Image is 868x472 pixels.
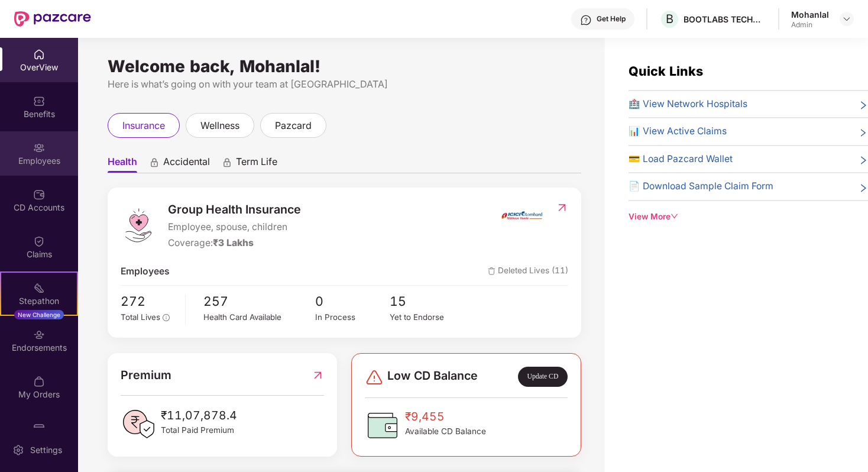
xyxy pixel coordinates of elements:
[14,310,64,319] div: New Challenge
[580,14,592,26] img: svg+xml;base64,PHN2ZyBpZD0iSGVscC0zMngzMiIgeG1sbnM9Imh0dHA6Ly93d3cudzMub3JnLzIwMDAvc3ZnIiB3aWR0aD...
[629,152,733,167] span: 💳 Load Pazcard Wallet
[315,311,390,324] div: In Process
[488,267,495,275] img: deleteIcon
[629,97,747,112] span: 🏥 View Network Hospitals
[390,311,464,324] div: Yet to Endorse
[121,366,171,384] span: Premium
[597,14,626,24] div: Get Help
[33,422,45,434] img: svg+xml;base64,PHN2ZyBpZD0iUGF6Y2FyZCIgeG1sbnM9Imh0dHA6Ly93d3cudzMub3JnLzIwMDAvc3ZnIiB3aWR0aD0iMj...
[163,156,210,173] span: Accidental
[33,142,45,154] img: svg+xml;base64,PHN2ZyBpZD0iRW1wbG95ZWVzIiB4bWxucz0iaHR0cDovL3d3dy53My5vcmcvMjAwMC9zdmciIHdpZHRoPS...
[859,182,868,194] span: right
[33,189,45,201] img: svg+xml;base64,PHN2ZyBpZD0iQ0RfQWNjb3VudHMiIGRhdGEtbmFtZT0iQ0QgQWNjb3VudHMiIHhtbG5zPSJodHRwOi8vd3...
[33,49,45,60] img: svg+xml;base64,PHN2ZyBpZD0iSG9tZSIgeG1sbnM9Imh0dHA6Ly93d3cudzMub3JnLzIwMDAvc3ZnIiB3aWR0aD0iMjAiIG...
[387,367,478,387] span: Low CD Balance
[108,62,581,71] div: Welcome back, Mohanlal!
[791,20,829,30] div: Admin
[213,237,254,248] span: ₹3 Lakhs
[500,201,544,230] img: insurerIcon
[859,154,868,167] span: right
[365,368,384,387] img: svg+xml;base64,PHN2ZyBpZD0iRGFuZ2VyLTMyeDMyIiB4bWxucz0iaHR0cDovL3d3dy53My5vcmcvMjAwMC9zdmciIHdpZH...
[33,282,45,294] img: svg+xml;base64,PHN2ZyB4bWxucz0iaHR0cDovL3d3dy53My5vcmcvMjAwMC9zdmciIHdpZHRoPSIyMSIgaGVpZ2h0PSIyMC...
[108,156,137,173] span: Health
[405,408,486,425] span: ₹9,455
[666,12,673,26] span: B
[312,366,324,384] img: RedirectIcon
[629,63,703,79] span: Quick Links
[27,444,66,456] div: Settings
[405,425,486,438] span: Available CD Balance
[14,11,91,27] img: New Pazcare Logo
[12,444,24,456] img: svg+xml;base64,PHN2ZyBpZD0iU2V0dGluZy0yMHgyMCIgeG1sbnM9Imh0dHA6Ly93d3cudzMub3JnLzIwMDAvc3ZnIiB3aW...
[629,179,773,194] span: 📄 Download Sample Claim Form
[33,376,45,387] img: svg+xml;base64,PHN2ZyBpZD0iTXlfT3JkZXJzIiBkYXRhLW5hbWU9Ik15IE9yZGVycyIgeG1sbnM9Imh0dHA6Ly93d3cudz...
[671,212,679,221] span: down
[684,14,766,25] div: BOOTLABS TECHNOLOGIES PRIVATE LIMITED
[161,406,237,424] span: ₹11,07,878.4
[33,329,45,341] img: svg+xml;base64,PHN2ZyBpZD0iRW5kb3JzZW1lbnRzIiB4bWxucz0iaHR0cDovL3d3dy53My5vcmcvMjAwMC9zdmciIHdpZH...
[121,312,160,322] span: Total Lives
[236,156,277,173] span: Term Life
[108,77,581,92] div: Here is what’s going on with your team at [GEOGRAPHIC_DATA]
[859,127,868,139] span: right
[149,157,160,167] div: animation
[556,202,568,214] img: RedirectIcon
[168,236,301,251] div: Coverage:
[791,9,829,20] div: Mohanlal
[488,264,568,279] span: Deleted Lives (11)
[518,367,567,387] div: Update CD
[275,118,312,133] span: pazcard
[168,220,301,235] span: Employee, spouse, children
[365,408,400,443] img: CDBalanceIcon
[121,208,156,243] img: logo
[222,157,232,167] div: animation
[121,406,156,442] img: PaidPremiumIcon
[161,424,237,437] span: Total Paid Premium
[33,95,45,107] img: svg+xml;base64,PHN2ZyBpZD0iQmVuZWZpdHMiIHhtbG5zPSJodHRwOi8vd3d3LnczLm9yZy8yMDAwL3N2ZyIgd2lkdGg9Ij...
[203,292,315,312] span: 257
[859,99,868,112] span: right
[629,124,727,139] span: 📊 View Active Claims
[200,118,239,133] span: wellness
[203,311,315,324] div: Health Card Available
[168,201,301,219] span: Group Health Insurance
[163,314,170,321] span: info-circle
[629,211,868,223] div: View More
[122,118,165,133] span: insurance
[390,292,464,312] span: 15
[315,292,390,312] span: 0
[842,14,851,24] img: svg+xml;base64,PHN2ZyBpZD0iRHJvcGRvd24tMzJ4MzIiIHhtbG5zPSJodHRwOi8vd3d3LnczLm9yZy8yMDAwL3N2ZyIgd2...
[1,295,77,307] div: Stepathon
[121,292,177,312] span: 272
[121,264,170,279] span: Employees
[33,235,45,247] img: svg+xml;base64,PHN2ZyBpZD0iQ2xhaW0iIHhtbG5zPSJodHRwOi8vd3d3LnczLm9yZy8yMDAwL3N2ZyIgd2lkdGg9IjIwIi...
